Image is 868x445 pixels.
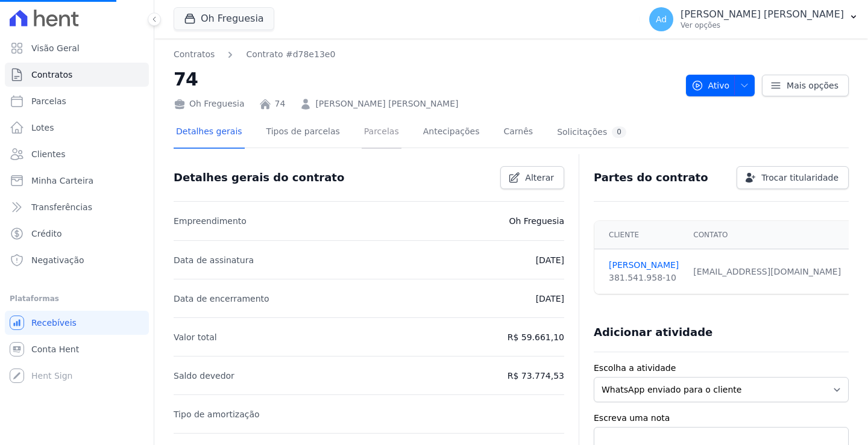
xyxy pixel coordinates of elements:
[557,126,626,138] div: Solicitações
[31,69,72,81] span: Contratos
[5,142,149,166] a: Clientes
[174,48,676,61] nav: Breadcrumb
[787,79,838,92] span: Mais opções
[362,117,401,149] a: Parcelas
[31,122,54,134] span: Lotes
[174,407,260,422] p: Tipo de amortização
[536,253,564,267] p: [DATE]
[5,116,149,140] a: Lotes
[31,317,77,329] span: Recebíveis
[640,2,868,36] button: Ad [PERSON_NAME] [PERSON_NAME] Ver opções
[31,228,62,240] span: Crédito
[5,222,149,246] a: Crédito
[174,7,274,30] button: Oh Freguesia
[594,325,712,340] h3: Adicionar atividade
[594,362,849,375] label: Escolha a atividade
[693,266,841,278] div: [EMAIL_ADDRESS][DOMAIN_NAME]
[594,170,708,185] h3: Partes do contrato
[264,117,342,149] a: Tipos de parcelas
[421,117,482,149] a: Antecipações
[594,412,849,425] label: Escreva uma nota
[612,126,626,138] div: 0
[525,172,554,184] span: Alterar
[761,172,838,184] span: Trocar titularidade
[174,170,344,185] h3: Detalhes gerais do contrato
[5,248,149,272] a: Negativação
[501,117,535,149] a: Carnês
[555,117,629,149] a: Solicitações0
[174,98,245,110] div: Oh Freguesia
[5,337,149,361] a: Conta Hent
[275,98,286,110] a: 74
[762,75,849,96] a: Mais opções
[174,48,335,61] nav: Breadcrumb
[31,201,92,213] span: Transferências
[509,214,564,228] p: Oh Freguesia
[174,291,269,306] p: Data de encerramento
[609,259,679,272] a: [PERSON_NAME]
[5,195,149,219] a: Transferências
[5,63,149,87] a: Contratos
[5,89,149,113] a: Parcelas
[174,253,254,267] p: Data de assinatura
[5,36,149,60] a: Visão Geral
[174,117,245,149] a: Detalhes gerais
[737,166,849,189] a: Trocar titularidade
[31,95,66,107] span: Parcelas
[174,330,217,344] p: Valor total
[5,311,149,335] a: Recebíveis
[686,75,755,96] button: Ativo
[609,272,679,284] div: 381.541.958-10
[174,214,247,228] p: Empreendimento
[691,75,730,96] span: Ativo
[656,15,667,23] span: Ad
[594,221,686,249] th: Cliente
[681,8,844,20] p: [PERSON_NAME] [PERSON_NAME]
[174,66,676,93] h2: 74
[10,291,144,306] div: Plataformas
[31,254,84,266] span: Negativação
[31,148,65,160] span: Clientes
[315,98,458,110] a: [PERSON_NAME] [PERSON_NAME]
[31,175,93,187] span: Minha Carteira
[508,330,564,344] p: R$ 59.661,10
[686,221,848,249] th: Contato
[681,20,844,30] p: Ver opções
[500,166,564,189] a: Alterar
[508,369,564,383] p: R$ 73.774,53
[5,169,149,193] a: Minha Carteira
[246,48,335,61] a: Contrato #d78e13e0
[174,369,234,383] p: Saldo devedor
[536,291,564,306] p: [DATE]
[31,42,80,54] span: Visão Geral
[174,48,215,61] a: Contratos
[31,343,79,355] span: Conta Hent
